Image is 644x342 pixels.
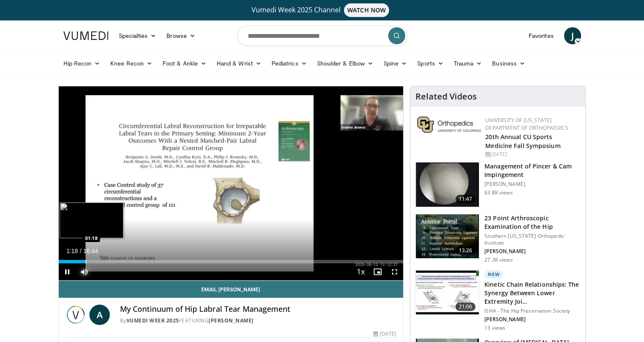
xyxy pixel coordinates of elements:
[484,270,503,279] p: New
[487,55,530,72] a: Business
[89,305,110,325] a: A
[63,31,109,40] img: VuMedi Logo
[484,233,580,246] p: Southern [US_STATE] Orthopedic Institute
[369,263,386,280] button: Enable picture-in-picture mode
[416,271,479,315] img: 32a4bfa3-d390-487e-829c-9985ff2db92b.150x105_q85_crop-smart_upscale.jpg
[76,263,93,280] button: Mute
[417,117,481,133] img: 355603a8-37da-49b6-856f-e00d7e9307d3.png.150x105_q85_autocrop_double_scale_upscale_version-0.2.png
[449,55,487,72] a: Trauma
[120,305,397,314] h4: My Continuum of Hip Labral Tear Management
[484,308,580,314] p: ISHA - The Hip Preservation Society
[484,181,580,188] p: [PERSON_NAME]
[312,55,378,72] a: Shoulder & Elbow
[415,162,580,207] a: 11:47 Management of Pincer & Cam Impingement [PERSON_NAME] 63.8K views
[60,202,123,238] img: image.jpeg
[65,3,580,17] a: Vumedi Week 2025 ChannelWATCH NOW
[59,281,404,298] a: Email [PERSON_NAME]
[412,55,449,72] a: Sports
[378,55,412,72] a: Spine
[484,189,512,196] p: 63.8K views
[344,3,389,17] span: WATCH NOW
[120,317,397,325] div: By FEATURING
[455,246,476,255] span: 13:26
[485,133,560,150] a: 20th Annual CU Sports Medicine Fall Symposium
[484,162,580,179] h3: Management of Pincer & Cam Impingement
[59,86,404,281] video-js: Video Player
[237,26,407,46] input: Search topics, interventions
[415,270,580,331] a: 21:06 New Kinetic Chain Relationships: The Synergy Between Lower Extremity Joi… ISHA - The Hip Pr...
[484,280,580,306] h3: Kinetic Chain Relationships: The Synergy Between Lower Extremity Joi…
[455,302,476,311] span: 21:06
[484,316,580,323] p: [PERSON_NAME]
[416,162,479,207] img: 38483_0000_3.png.150x105_q85_crop-smart_upscale.jpg
[455,195,476,203] span: 11:47
[266,55,312,72] a: Pediatrics
[484,256,512,263] p: 27.3K views
[485,151,578,158] div: [DATE]
[66,305,86,325] img: Vumedi Week 2025
[415,214,580,263] a: 13:26 23 Point Arthroscopic Examination of the Hip Southern [US_STATE] Orthopedic Institute [PERS...
[373,330,396,338] div: [DATE]
[386,263,403,280] button: Fullscreen
[564,27,581,44] a: J
[209,317,254,324] a: [PERSON_NAME]
[126,317,179,324] a: Vumedi Week 2025
[157,55,212,72] a: Foot & Ankle
[66,248,78,254] span: 1:18
[485,117,568,131] a: University of [US_STATE] Department of Orthopaedics
[105,55,157,72] a: Knee Recon
[484,214,580,231] h3: 23 Point Arthroscopic Examination of the Hip
[352,263,369,280] button: Playback Rate
[80,248,82,254] span: /
[161,27,200,44] a: Browse
[416,214,479,259] img: oa8B-rsjN5HfbTbX4xMDoxOjBrO-I4W8.150x105_q85_crop-smart_upscale.jpg
[59,263,76,280] button: Pause
[83,248,98,254] span: 16:44
[58,55,106,72] a: Hip Recon
[212,55,266,72] a: Hand & Wrist
[415,91,477,102] h4: Related Videos
[114,27,162,44] a: Specialties
[484,325,505,331] p: 13 views
[59,260,404,263] div: Progress Bar
[484,248,580,255] p: [PERSON_NAME]
[524,27,559,44] a: Favorites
